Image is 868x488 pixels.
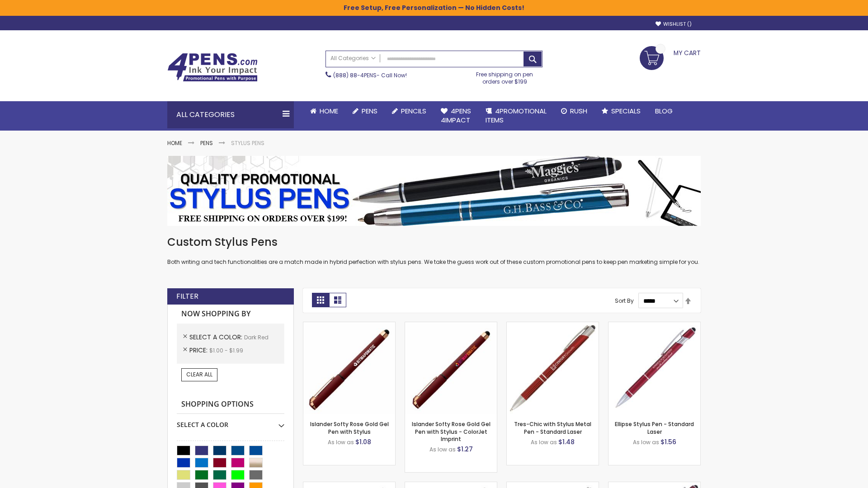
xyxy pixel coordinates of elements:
[570,106,587,116] span: Rush
[177,305,284,324] strong: Now Shopping by
[531,438,557,446] span: As low as
[167,156,701,226] img: Stylus Pens
[333,71,407,79] span: - Call Now!
[181,368,217,381] a: Clear All
[330,55,376,62] span: All Categories
[303,101,345,121] a: Home
[189,346,209,355] span: Price
[441,106,471,125] span: 4Pens 4impact
[167,235,701,249] h1: Custom Stylus Pens
[609,322,700,414] img: Ellipse Stylus Pen - Standard Laser-Dark Red
[467,67,543,85] div: Free shipping on pen orders over $199
[303,322,395,414] img: Islander Softy Rose Gold Gel Pen with Stylus-Dark Red
[558,437,575,446] span: $1.48
[554,101,594,121] a: Rush
[209,347,243,354] span: $1.00 - $1.99
[362,106,377,116] span: Pens
[345,101,385,121] a: Pens
[478,101,554,131] a: 4PROMOTIONALITEMS
[167,139,182,147] a: Home
[310,420,389,435] a: Islander Softy Rose Gold Gel Pen with Stylus
[615,297,634,305] label: Sort By
[655,106,673,116] span: Blog
[167,101,294,128] div: All Categories
[660,437,676,446] span: $1.56
[303,322,395,329] a: Islander Softy Rose Gold Gel Pen with Stylus-Dark Red
[594,101,648,121] a: Specials
[405,322,497,414] img: Islander Softy Rose Gold Gel Pen with Stylus - ColorJet Imprint-Dark Red
[401,106,426,116] span: Pencils
[328,438,354,446] span: As low as
[648,101,680,121] a: Blog
[609,322,700,329] a: Ellipse Stylus Pen - Standard Laser-Dark Red
[412,420,491,442] a: Islander Softy Rose Gold Gel Pen with Stylus - ColorJet Imprint
[167,235,701,266] div: Both writing and tech functionalities are a match made in hybrid perfection with stylus pens. We ...
[326,51,380,66] a: All Categories
[429,446,456,453] span: As low as
[486,106,547,125] span: 4PROMOTIONAL ITEMS
[244,333,269,341] span: Dark Red
[231,139,264,147] strong: Stylus Pens
[611,106,641,116] span: Specials
[656,21,692,28] a: Wishlist
[385,101,434,121] a: Pencils
[457,445,473,454] span: $1.27
[189,333,244,342] span: Select A Color
[633,438,659,446] span: As low as
[186,371,212,378] span: Clear All
[405,322,497,329] a: Islander Softy Rose Gold Gel Pen with Stylus - ColorJet Imprint-Dark Red
[200,139,213,147] a: Pens
[176,291,198,301] strong: Filter
[514,420,591,435] a: Tres-Chic with Stylus Metal Pen - Standard Laser
[615,420,694,435] a: Ellipse Stylus Pen - Standard Laser
[320,106,338,116] span: Home
[434,101,478,131] a: 4Pens4impact
[507,322,599,414] img: Tres-Chic with Stylus Metal Pen - Standard Laser-Dark Red
[333,71,377,79] a: (888) 88-4PENS
[177,395,284,414] strong: Shopping Options
[312,293,329,307] strong: Grid
[355,437,371,446] span: $1.08
[507,322,599,329] a: Tres-Chic with Stylus Metal Pen - Standard Laser-Dark Red
[177,414,284,429] div: Select A Color
[167,53,258,82] img: 4Pens Custom Pens and Promotional Products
